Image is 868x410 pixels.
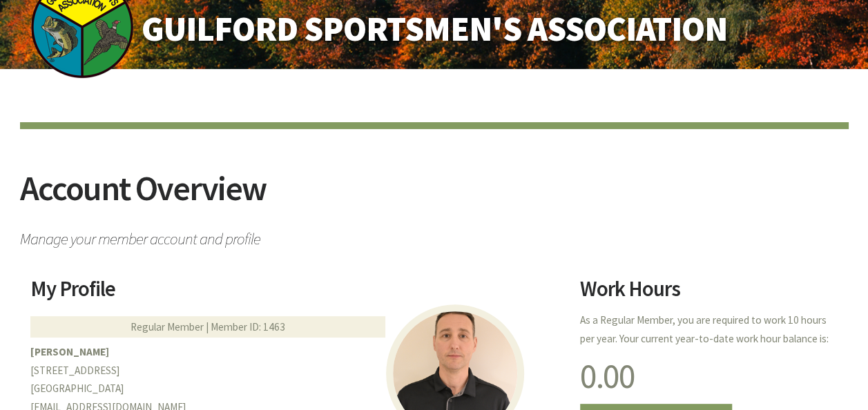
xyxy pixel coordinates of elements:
[30,345,109,358] b: [PERSON_NAME]
[30,316,385,338] div: Regular Member | Member ID: 1463
[580,359,838,393] h1: 0.00
[20,223,849,247] span: Manage your member account and profile
[30,278,563,310] h2: My Profile
[20,171,849,223] h2: Account Overview
[580,311,838,349] p: As a Regular Member, you are required to work 10 hours per year. Your current year-to-date work h...
[580,278,838,310] h2: Work Hours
